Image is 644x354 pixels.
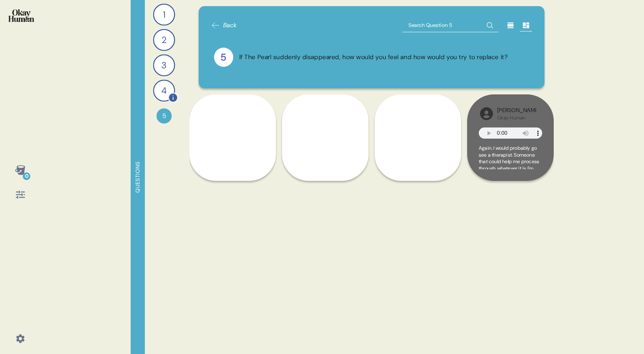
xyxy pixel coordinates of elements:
span: Back [223,21,237,30]
div: 2 [153,29,175,51]
div: 0 [23,172,30,180]
div: 5 [214,48,233,67]
div: 4 [153,79,175,101]
img: l1ibTKarBSWXLOhlfT5LxFP+OttMJpPJZDKZTCbz9PgHEggSPYjZSwEAAAAASUVORK5CYII= [479,106,494,121]
div: 1 [153,3,175,25]
div: 5 [156,108,172,124]
span: Again. I would probably go see a therapist. Someone that could help me process through whatever i... [479,145,539,212]
div: If The Pearl suddenly disappeared, how would you feel and how would you try to replace it? [239,53,508,62]
div: 3 [153,54,175,76]
div: [PERSON_NAME] [497,106,536,115]
div: Okay Human [497,115,536,121]
img: okayhuman.3b1b6348.png [8,9,34,22]
input: Search Question 5 [402,18,498,32]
